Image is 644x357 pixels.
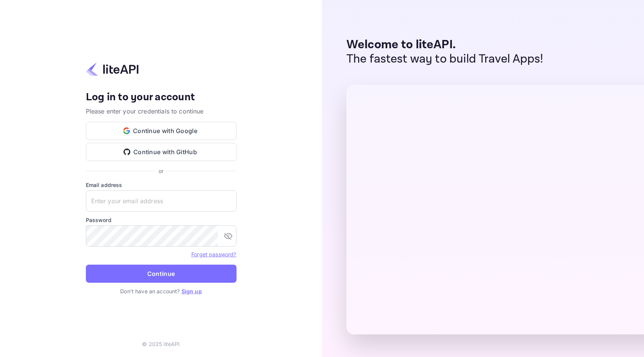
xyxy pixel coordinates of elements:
[86,265,237,283] button: Continue
[86,122,237,140] button: Continue with Google
[86,287,237,295] p: Don't have an account?
[86,62,139,77] img: liteapi
[182,288,202,294] a: Sign up
[86,190,237,211] input: Enter your email address
[86,216,237,224] label: Password
[221,228,236,244] button: toggle password visibility
[142,340,180,348] p: © 2025 liteAPI
[346,52,543,66] p: The fastest way to build Travel Apps!
[86,143,237,161] button: Continue with GitHub
[86,91,237,104] h4: Log in to your account
[86,181,237,189] label: Email address
[86,107,237,116] p: Please enter your credentials to continue
[191,250,236,258] a: Forget password?
[346,38,543,52] p: Welcome to liteAPI.
[159,167,163,175] p: or
[191,251,236,257] a: Forget password?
